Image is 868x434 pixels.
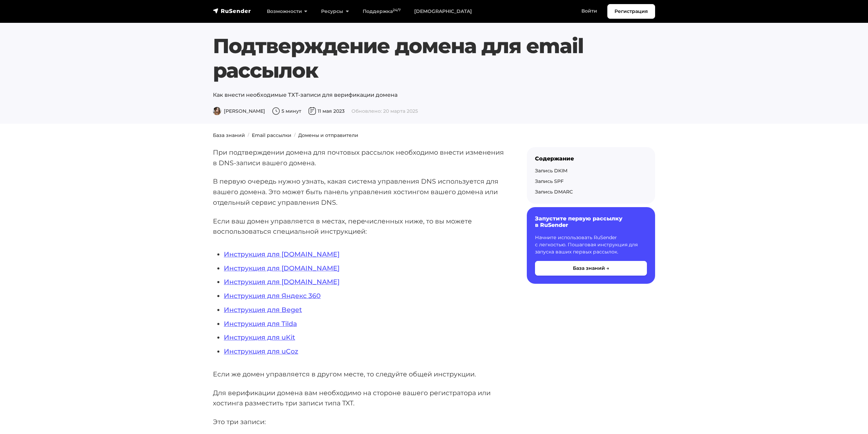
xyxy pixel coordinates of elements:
a: [DEMOGRAPHIC_DATA] [407,4,479,18]
a: Инструкция для Tilda [224,320,297,328]
p: Для верификации домена вам необходимо на стороне вашего регистратора или хостинга разместить три ... [213,388,505,408]
a: Ресурсы [314,4,356,18]
a: Инструкция для [DOMAIN_NAME] [224,264,339,272]
a: Инструкция для [DOMAIN_NAME] [224,278,339,286]
span: Обновлено: 20 марта 2025 [351,108,418,114]
a: Инструкция для Яндекс 360 [224,292,321,300]
img: Время чтения [272,107,280,115]
img: Дата публикации [308,107,316,115]
a: Инструкция для uKit [224,333,295,341]
a: Регистрация [607,4,655,19]
p: Как внести необходимые ТХТ-записи для верификации домена [213,91,655,99]
a: Поддержка24/7 [356,4,407,18]
sup: 24/7 [393,8,401,12]
span: 5 минут [272,108,301,114]
button: База знаний → [535,261,647,276]
a: База знаний [213,132,245,138]
img: RuSender [213,7,251,14]
a: Запись DKIM [535,168,567,174]
a: Войти [575,4,604,18]
a: Запись DMARC [535,189,573,195]
div: Содержание [535,155,647,162]
a: Инструкция для [DOMAIN_NAME] [224,250,339,258]
a: Инструкция для Beget [224,306,302,314]
span: 11 мая 2023 [308,108,345,114]
a: Возможности [260,4,314,18]
h6: Запустите первую рассылку в RuSender [535,215,647,228]
p: При подтверждении домена для почтовых рассылок необходимо внести изменения в DNS-записи вашего до... [213,147,505,168]
a: Email рассылки [252,132,291,138]
nav: breadcrumb [209,132,659,139]
a: Запись SPF [535,178,564,184]
a: Домены и отправители [298,132,358,138]
p: Это три записи: [213,417,505,427]
p: Начните использовать RuSender с легкостью. Пошаговая инструкция для запуска ваших первых рассылок. [535,234,647,255]
h1: Подтверждение домена для email рассылок [213,34,655,83]
a: Инструкция для uCoz [224,347,298,355]
span: [PERSON_NAME] [213,108,265,114]
p: Если ваш домен управляется в местах, перечисленных ниже, то вы можете воспользоваться специальной... [213,216,505,237]
p: Если же домен управляется в другом месте, то следуйте общей инструкции. [213,369,505,379]
p: В первую очередь нужно узнать, какая система управления DNS используется для вашего домена. Это м... [213,176,505,207]
a: Запустите первую рассылку в RuSender Начните использовать RuSender с легкостью. Пошаговая инструк... [527,207,655,283]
